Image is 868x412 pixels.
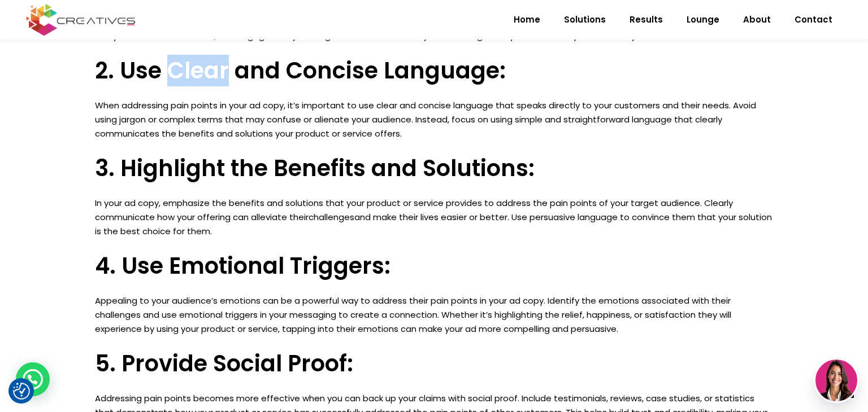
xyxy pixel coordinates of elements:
[552,5,618,34] a: Solutions
[687,5,719,34] span: Lounge
[630,5,663,34] span: Results
[514,5,540,34] span: Home
[95,196,773,238] p: In your ad copy, emphasize the benefits and solutions that your product or service provides to ad...
[95,293,773,336] p: Appealing to your audience’s emotions can be a powerful way to address their pain points in your ...
[95,252,773,279] h3: 4. Use Emotional Triggers:
[309,211,354,223] a: challenges
[743,5,771,34] span: About
[95,98,773,141] p: When addressing pain points in your ad copy, it’s important to use clear and concise language tha...
[16,362,50,396] div: WhatsApp contact
[95,350,773,377] h3: 5. Provide Social Proof:
[795,5,832,34] span: Contact
[675,5,731,34] a: Lounge
[815,360,857,401] img: agent
[783,5,844,34] a: Contact
[95,155,773,182] h3: 3. Highlight the Benefits and Solutions:
[24,2,138,37] img: Creatives
[731,5,783,34] a: About
[13,383,30,400] img: Revisit consent button
[502,5,552,34] a: Home
[13,383,30,400] button: Consent Preferences
[618,5,675,34] a: Results
[564,5,606,34] span: Solutions
[95,57,773,84] h3: 2. Use Clear and Concise Language:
